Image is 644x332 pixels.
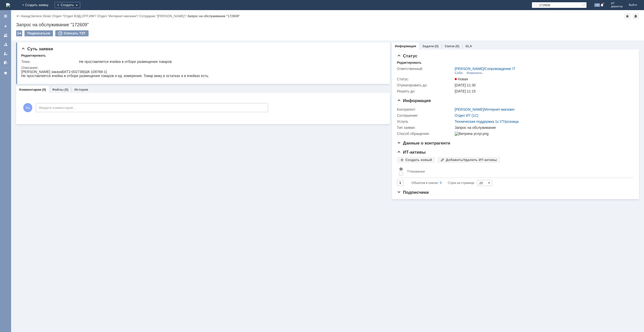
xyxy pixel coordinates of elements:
[422,44,434,48] a: Задачи
[42,88,46,91] div: (0)
[397,113,454,117] div: Соглашение:
[397,83,454,87] div: Отреагировать до:
[21,60,78,64] div: Тема:
[455,107,515,111] div: /
[445,44,454,48] a: Связи
[397,107,454,111] div: Контрагент:
[410,170,425,173] div: Название
[139,14,187,18] div: /
[485,67,515,71] a: Сопровождение IT
[455,126,631,130] div: Запрос на обслуживание
[594,3,600,7] span: 29
[440,180,442,186] div: 0
[455,107,484,111] a: [PERSON_NAME]
[397,98,431,103] span: Информация
[397,61,421,65] div: Редактировать
[633,13,639,19] div: Сделать домашней страницей
[2,22,10,30] a: Создать заявку
[21,14,30,18] a: Назад
[397,150,426,155] span: ИТ-активы
[465,44,472,48] a: SLA
[397,89,454,93] div: Решить до:
[31,14,52,18] div: /
[64,88,68,91] div: (0)
[74,88,88,91] a: История
[397,54,417,58] span: Статус
[395,44,416,48] a: Информация
[455,120,519,124] a: Техническая поддержка 1с:УТ/розница
[2,50,10,58] a: Мои заявки
[455,113,478,117] a: Отдел ИТ (1С)
[455,71,463,75] div: Себе
[2,59,10,67] a: Мои согласования
[79,60,381,64] div: Не проставляется ячейка в отборе размещения товаров
[23,103,32,112] span: Ид
[16,30,22,36] div: Работа с массовостью
[399,167,403,171] span: Настройки
[21,46,53,51] span: Суть заявки
[485,107,515,111] a: Интернет-магазин
[611,5,623,8] span: директор
[455,77,468,81] span: Новая
[139,14,185,18] a: Сотрудник "[PERSON_NAME]"
[397,67,454,71] div: Ответственный:
[21,66,382,70] div: Описание:
[435,44,439,48] div: (0)
[19,88,41,91] a: Комментарии
[455,132,489,136] img: Витрина услуг.png
[16,22,639,27] div: Запрос на обслуживание "172609"
[455,89,476,93] span: [DATE] 11:15
[405,165,630,178] th: Название
[455,67,484,71] a: [PERSON_NAME]
[397,132,454,136] div: Способ обращения:
[467,71,483,75] div: Изменить
[97,14,139,18] div: /
[52,14,95,18] a: Отдел "Отдел ВЭД,ОПТ,ИМ"
[31,14,50,18] a: Service Desk
[455,83,476,87] span: [DATE] 11:30
[397,77,454,81] div: Статус:
[2,31,10,39] a: Заявки на командах
[397,141,450,146] span: Данные о контрагенте
[455,67,515,71] div: /
[187,14,240,18] div: Запрос на обслуживание "172609"
[21,54,46,58] div: Редактировать
[52,14,97,18] div: /
[624,13,630,19] div: Добавить в избранное
[52,88,64,91] a: Файлы
[611,2,623,5] span: ИТ
[97,14,138,18] a: Отдел "Интернет-магазин"
[397,126,454,130] div: Тип заявки:
[412,181,439,185] span: Объектов в списке:
[455,44,459,48] div: (0)
[397,190,429,195] span: Подписчики
[55,2,80,8] div: Создать
[581,2,586,7] span: Расширенный поиск
[6,3,10,7] img: logo
[397,120,454,124] div: Услуга:
[2,40,10,49] a: Заявки в моей ответственности
[30,14,31,18] div: |
[412,180,475,186] i: Строк на странице:
[6,3,10,7] a: Перейти на домашнюю страницу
